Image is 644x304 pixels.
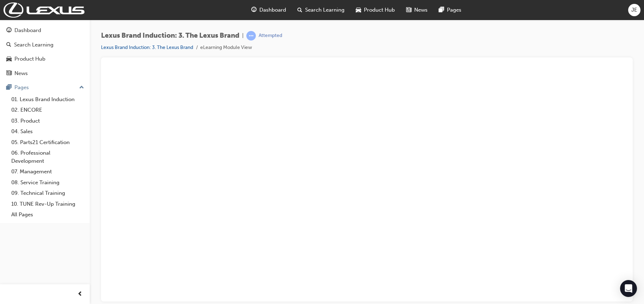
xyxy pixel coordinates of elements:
span: pages-icon [439,6,444,14]
span: Product Hub [364,6,395,14]
span: car-icon [356,6,361,14]
a: pages-iconPages [433,3,467,17]
li: eLearning Module View [200,44,252,52]
a: News [3,67,87,80]
a: search-iconSearch Learning [292,3,350,17]
a: 05. Parts21 Certification [8,137,87,148]
a: Search Learning [3,38,87,51]
a: 07. Management [8,166,87,177]
button: DashboardSearch LearningProduct HubNews [3,23,87,81]
span: guage-icon [251,6,257,14]
div: Pages [14,83,29,92]
span: search-icon [6,42,11,48]
a: Product Hub [3,52,87,66]
a: news-iconNews [400,3,433,17]
span: Dashboard [259,6,286,14]
span: Pages [447,6,461,14]
a: Dashboard [3,24,87,37]
span: guage-icon [6,27,12,34]
div: Search Learning [14,41,53,49]
span: pages-icon [6,85,12,91]
a: 04. Sales [8,126,87,137]
button: Pages [3,81,87,94]
a: All Pages [8,209,87,220]
span: Search Learning [305,6,345,14]
span: car-icon [6,56,12,62]
span: News [414,6,428,14]
img: Trak [4,2,84,18]
a: 03. Product [8,116,87,126]
a: 01. Lexus Brand Induction [8,94,87,105]
a: guage-iconDashboard [246,3,292,17]
span: Lexus Brand Induction: 3. The Lexus Brand [101,32,239,40]
div: Product Hub [14,55,45,63]
a: 10. TUNE Rev-Up Training [8,199,87,210]
a: 08. Service Training [8,177,87,188]
a: car-iconProduct Hub [350,3,400,17]
div: Open Intercom Messenger [620,280,637,297]
a: 06. Professional Development [8,148,87,166]
div: News [14,69,28,77]
span: prev-icon [77,290,83,299]
span: learningRecordVerb_ATTEMPT-icon [246,31,256,41]
a: 02. ENCORE [8,105,87,116]
a: Lexus Brand Induction: 3. The Lexus Brand [101,44,193,50]
span: search-icon [297,6,302,14]
span: JE [631,6,637,14]
span: up-icon [79,83,84,92]
div: Dashboard [14,26,41,35]
span: news-icon [6,70,12,77]
div: Attempted [259,32,282,39]
span: news-icon [406,6,411,14]
button: JE [628,4,640,16]
span: | [242,32,244,40]
a: 09. Technical Training [8,188,87,199]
